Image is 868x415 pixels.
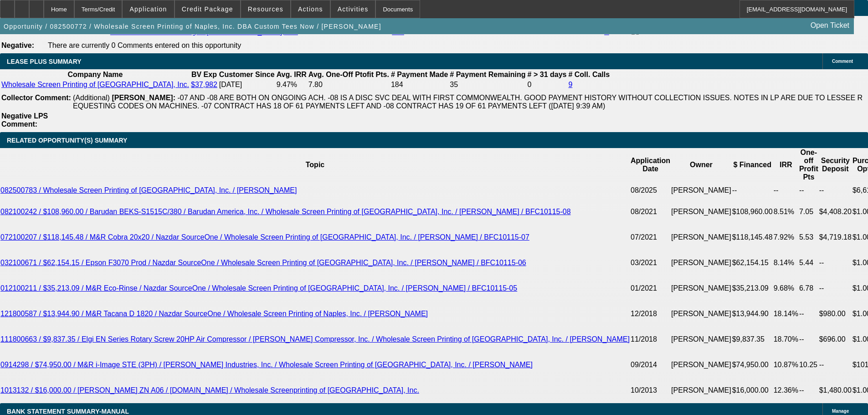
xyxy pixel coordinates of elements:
span: RELATED OPPORTUNITY(S) SUMMARY [7,137,127,144]
a: 082500783 / Wholesale Screen Printing of [GEOGRAPHIC_DATA], Inc. / [PERSON_NAME] [0,186,297,194]
td: $696.00 [819,327,852,352]
span: Application [129,5,167,13]
td: 12/2018 [630,301,671,327]
td: 09/2014 [630,352,671,378]
td: -- [799,182,819,199]
button: Resources [241,0,290,18]
span: (Additional) [73,94,110,102]
a: 111800663 / $9,837.35 / Elgi EN Series Rotary Screw 20HP Air Compressor / [PERSON_NAME] Compresso... [0,335,630,343]
th: $ Financed [732,148,773,182]
b: BV Exp [191,71,217,78]
td: 0 [527,80,567,89]
span: Credit Package [182,5,233,13]
th: IRR [773,148,799,182]
b: # Payment Remaining [450,71,525,78]
td: 8.51% [773,199,799,225]
span: -07 AND -08 ARE BOTH ON ONGOING ACH. -08 IS A DISC SVC DEAL WITH FIRST COMMONWEALTH. GOOD PAYMENT... [73,94,863,110]
th: Security Deposit [819,148,852,182]
td: 11/2018 [630,327,671,352]
td: 10.25 [799,352,819,378]
td: $62,154.15 [732,250,773,276]
td: $9,837.35 [732,327,773,352]
td: 5.44 [799,250,819,276]
td: -- [732,182,773,199]
a: 082100242 / $108,960.00 / Barudan BEKS-S1515C/380 / Barudan America, Inc. / Wholesale Screen Prin... [0,208,571,215]
td: [PERSON_NAME] [671,225,732,250]
td: [PERSON_NAME] [671,301,732,327]
td: $118,145.48 [732,225,773,250]
td: -- [819,250,852,276]
td: $108,960.00 [732,199,773,225]
td: $980.00 [819,301,852,327]
td: 35 [449,80,526,89]
td: 9.47% [276,80,307,89]
td: [PERSON_NAME] [671,276,732,301]
b: [PERSON_NAME]: [112,94,175,102]
span: Actions [298,5,323,13]
td: 184 [390,80,448,89]
td: [PERSON_NAME] [671,199,732,225]
span: LEASE PLUS SUMMARY [7,58,82,65]
b: # Payment Made [391,71,448,78]
td: 7.05 [799,199,819,225]
a: 121800587 / $13,944.90 / M&R Tacana D 1820 / Nazdar SourceOne / Wholesale Screen Printing of Napl... [0,310,428,318]
span: Comment [832,59,853,64]
td: [PERSON_NAME] [671,250,732,276]
a: 032100671 / $62,154.15 / Epson F3070 Prod / Nazdar SourceOne / Wholesale Screen Printing of [GEOG... [0,259,526,266]
button: Application [123,0,174,18]
a: 072100207 / $118,145.48 / M&R Cobra 20x20 / Nazdar SourceOne / Wholesale Screen Printing of [GEOG... [0,233,529,241]
td: 5.53 [799,225,819,250]
td: -- [773,182,799,199]
td: 8.14% [773,250,799,276]
b: Collector Comment: [1,94,71,102]
td: $16,000.00 [732,378,773,403]
b: Company Name [68,71,123,78]
td: $35,213.09 [732,276,773,301]
b: Customer Since [219,71,275,78]
td: $4,719.18 [819,225,852,250]
td: [PERSON_NAME] [671,352,732,378]
td: -- [799,378,819,403]
td: $13,944.90 [732,301,773,327]
a: 9 [568,81,572,88]
td: 08/2021 [630,199,671,225]
td: 07/2021 [630,225,671,250]
a: Wholesale Screen Printing of [GEOGRAPHIC_DATA], Inc. [1,81,189,88]
td: 08/2025 [630,182,671,199]
th: One-off Profit Pts [799,148,819,182]
b: Avg. IRR [277,71,307,78]
button: Actions [291,0,330,18]
a: 1013132 / $16,000.00 / [PERSON_NAME] ZN A06 / [DOMAIN_NAME] / Wholesale Screenprinting of [GEOGRA... [0,386,419,394]
td: [PERSON_NAME] [671,182,732,199]
button: Credit Package [175,0,240,18]
td: -- [819,352,852,378]
td: 18.70% [773,327,799,352]
td: -- [799,301,819,327]
td: -- [799,327,819,352]
td: 9.68% [773,276,799,301]
td: $74,950.00 [732,352,773,378]
a: $37,982 [191,81,217,88]
td: -- [819,276,852,301]
td: 12.36% [773,378,799,403]
b: Negative LPS Comment: [1,112,48,128]
td: -- [819,182,852,199]
td: $4,408.20 [819,199,852,225]
a: 012100211 / $35,213.09 / M&R Eco-Rinse / Nazdar SourceOne / Wholesale Screen Printing of [GEOGRAP... [0,284,517,292]
th: Owner [671,148,732,182]
td: 03/2021 [630,250,671,276]
td: 7.92% [773,225,799,250]
td: 18.14% [773,301,799,327]
span: BANK STATEMENT SUMMARY-MANUAL [7,408,129,415]
b: Avg. One-Off Ptofit Pts. [308,71,389,78]
a: Open Ticket [807,18,853,33]
td: 6.78 [799,276,819,301]
button: Activities [331,0,375,18]
b: # Coll. Calls [568,71,610,78]
span: Resources [248,5,283,13]
span: Opportunity / 082500772 / Wholesale Screen Printing of Naples, Inc. DBA Custom Tees Now / [PERSON... [4,23,381,30]
span: Activities [338,5,369,13]
td: [PERSON_NAME] [671,327,732,352]
td: 7.80 [308,80,390,89]
td: [DATE] [219,80,275,89]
